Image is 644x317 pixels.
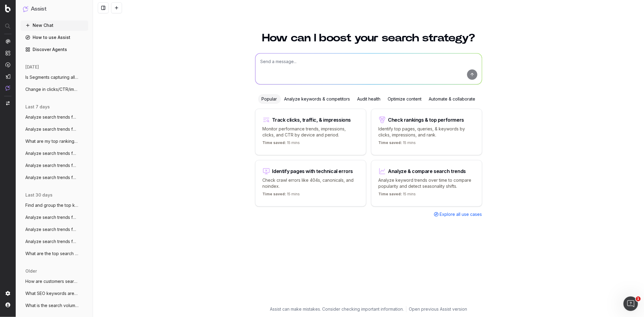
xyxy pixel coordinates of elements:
span: How are customers searching for shorter [25,278,78,284]
span: What are the top search queries for neut [25,251,78,257]
div: Track clicks, traffic, & impressions [272,117,351,122]
h1: Assist [31,5,46,13]
span: Analyze search trends for: gardening [25,239,78,245]
a: How to use Assist [21,33,88,42]
div: Check rankings & top performers [388,117,464,122]
span: Find and group the top keywords for bath [25,202,78,208]
span: [DATE] [25,64,39,70]
div: Automate & collaborate [425,94,479,104]
img: Analytics [5,39,10,44]
img: Activation [5,62,10,67]
p: 15 mins [379,140,416,148]
p: Identify top pages, queries, & keywords by clicks, impressions, and rank. [379,126,475,138]
p: 15 mins [379,192,416,199]
h1: How can I boost your search strategy? [255,33,482,43]
span: Analyze search trends for: [DATE] events [25,162,78,168]
img: Assist [5,85,10,91]
button: Find and group the top keywords for bath [21,200,88,210]
span: Analyze search trends for: mirrors [25,114,78,120]
button: Analyze search trends for: storage organ [21,149,88,158]
button: How are customers searching for shorter [21,277,88,286]
img: Switch project [6,101,10,105]
span: Analyze search trends for: Spring scents [25,226,78,232]
img: Setting [5,291,10,296]
iframe: Intercom live chat [623,296,638,311]
p: Monitor performance trends, impressions, clicks, and CTR by device and period. [263,126,359,138]
p: Check crawl errors like 404s, canonicals, and noindex. [263,177,359,189]
span: What is the search volume when comparing [25,303,78,309]
div: Audit health [354,94,384,104]
span: older [25,268,37,274]
button: Analyze search trends for: mirrors [21,124,88,134]
span: Time saved: [379,140,402,145]
p: 15 mins [263,192,300,199]
img: Assist [23,6,28,12]
button: Analyze search trends for: storage furni [21,173,88,182]
button: What are the top search queries for neut [21,249,88,258]
div: Identify pages with technical errors [272,169,353,174]
button: Assist [23,5,86,13]
button: Analyze search trends for: Spring scents [21,225,88,234]
span: last 30 days [25,192,53,198]
span: Analyze search trends for: bathroom mate [25,214,78,220]
span: Time saved: [263,140,286,145]
a: Explore all use cases [434,211,482,217]
p: Assist can make mistakes. Consider checking important information. [270,306,404,312]
span: Change in clicks/CTR/impressions over la [25,86,78,92]
span: What SEO keywords are customers using to [25,290,78,296]
div: Analyze & compare search trends [388,169,466,174]
button: What SEO keywords are customers using to [21,289,88,298]
button: Analyze search trends for: gardening [21,237,88,246]
div: Analyze keywords & competitors [281,94,354,104]
span: Time saved: [263,192,286,196]
span: Analyze search trends for: storage organ [25,150,78,156]
p: 15 mins [263,140,300,148]
button: What are my top ranking search terms for [21,136,88,146]
div: Optimize content [384,94,425,104]
button: Is Segments capturing all of my https:// [21,72,88,82]
button: New Chat [21,21,88,30]
button: Analyze search trends for: bathroom mate [21,213,88,222]
span: Time saved: [379,192,402,196]
span: What are my top ranking search terms for [25,138,78,144]
p: Analyze keyword trends over time to compare popularity and detect seasonality shifts. [379,177,475,189]
span: Analyze search trends for: storage furni [25,175,78,181]
span: 1 [636,296,641,301]
img: Studio [5,74,10,79]
button: Analyze search trends for: [DATE] events [21,161,88,170]
button: Change in clicks/CTR/impressions over la [21,85,88,94]
button: What is the search volume when comparing [21,301,88,310]
span: Explore all use cases [440,211,482,217]
a: Open previous Assist version [409,306,467,312]
img: Botify logo [5,5,11,12]
img: My account [5,303,10,307]
a: Discover Agents [21,45,88,54]
div: Popular [258,94,281,104]
img: Intelligence [5,50,10,56]
button: Analyze search trends for: mirrors [21,112,88,122]
span: Analyze search trends for: mirrors [25,126,78,132]
span: Is Segments capturing all of my https:// [25,74,78,80]
span: last 7 days [25,104,50,110]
